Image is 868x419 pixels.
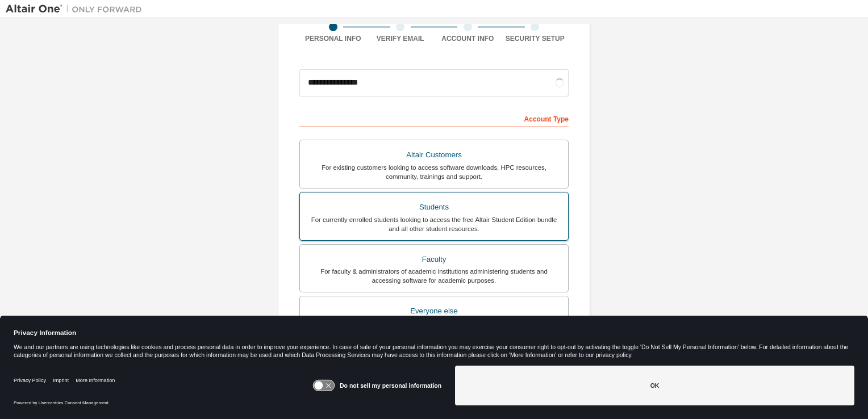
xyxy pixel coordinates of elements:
[299,109,569,127] div: Account Type
[307,199,561,215] div: Students
[307,147,561,163] div: Altair Customers
[307,267,561,285] div: For faculty & administrators of academic institutions administering students and accessing softwa...
[434,34,502,43] div: Account Info
[307,215,561,233] div: For currently enrolled students looking to access the free Altair Student Edition bundle and all ...
[307,252,561,267] div: Faculty
[6,3,148,15] img: Altair One
[367,34,435,43] div: Verify Email
[307,303,561,319] div: Everyone else
[502,34,569,43] div: Security Setup
[307,163,561,181] div: For existing customers looking to access software downloads, HPC resources, community, trainings ...
[299,34,367,43] div: Personal Info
